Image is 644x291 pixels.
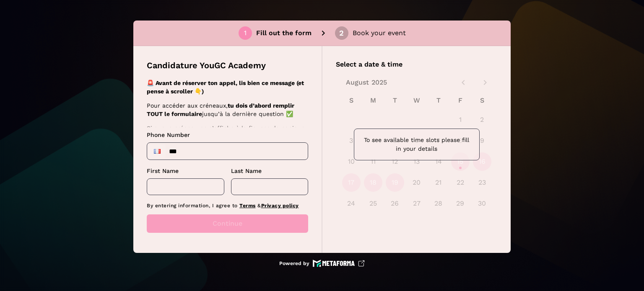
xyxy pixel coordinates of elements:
p: Powered by [279,260,309,267]
div: France: + 33 [149,144,166,158]
span: & [257,203,261,209]
p: Book your event [353,28,406,38]
a: Privacy policy [261,203,299,209]
p: To see available time slots please fill in your details [361,136,473,153]
p: By entering information, I agree to [147,202,308,209]
div: 2 [339,29,344,37]
strong: tu dois d’abord remplir TOUT le formulaire [147,102,294,117]
a: Powered by [279,260,365,267]
span: Phone Number [147,131,190,138]
span: First Name [147,167,179,174]
p: Select a date & time [336,59,497,70]
p: Fill out the form [256,28,312,38]
a: Terms [239,203,256,209]
span: Last Name [231,167,262,174]
p: Candidature YouGC Academy [147,59,266,71]
p: Pour accéder aux créneaux, jusqu’à la dernière question ✅ [147,101,306,118]
strong: 🚨 Avant de réserver ton appel, lis bien ce message (et pense à scroller 👇) [147,80,304,95]
div: 1 [244,29,247,37]
p: Si aucun créneau ne s’affiche à la fin, pas de panique : [147,124,306,141]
